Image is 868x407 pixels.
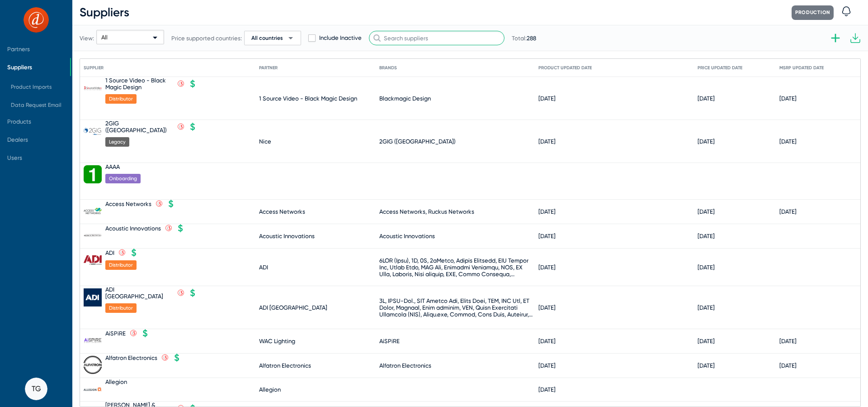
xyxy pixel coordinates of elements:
div: Access Networks [259,208,305,215]
span: Distributor [105,94,137,104]
div: [DATE] [779,95,797,102]
div: WAC Lighting [259,338,295,345]
div: [DATE] [698,304,715,311]
div: 2GIG ([GEOGRAPHIC_DATA]) [105,120,173,134]
div: [DATE] [698,362,715,369]
div: [DATE] [698,208,715,215]
div: Price Updated Date [698,65,742,71]
div: ADI [GEOGRAPHIC_DATA] [259,304,327,311]
span: View: [80,35,94,42]
div: Access Networks, Ruckus Networks [379,208,474,215]
div: [DATE] [779,208,797,215]
img: Acoustic%20Innovations_638261718690235098.png [84,234,102,237]
span: Suppliers [7,64,32,71]
div: [DATE] [698,233,715,239]
span: arrow_drop_down [285,33,296,43]
span: Dealers [7,136,28,143]
div: ADI [105,249,114,256]
span: Total: [512,35,536,42]
div: [DATE] [538,264,556,271]
div: Partner [259,65,278,71]
div: Alfatron Electronics [379,362,431,369]
div: [DATE] [698,338,715,345]
span: Onboarding [105,174,141,183]
div: Alfatron Electronics [105,354,157,361]
span: 288 [527,35,536,42]
div: Acoustic Innovations [259,233,315,239]
span: Partners [7,46,30,53]
div: AiSPiRE [379,338,400,345]
div: [DATE] [779,362,797,369]
span: Price supported countries: [171,35,242,42]
div: [DATE] [698,264,715,271]
button: All countriesarrow_drop_down [244,31,301,45]
button: TG [25,378,47,400]
div: Blackmagic Design [379,95,431,102]
img: Access%20Networks_637604901474152477.png [84,208,102,215]
div: Supplier [84,65,104,71]
img: AAAA_638929306793223637.png [84,165,102,183]
img: AiSPiRE_637644705939887934.png [84,338,102,343]
div: [DATE] [779,338,797,345]
div: [DATE] [538,338,556,345]
span: Legacy [105,137,129,147]
div: [DATE] [538,138,556,145]
mat-header-cell: Brands [379,59,538,77]
div: Supplier [84,65,112,71]
div: [DATE] [538,233,556,239]
div: Acoustic Innovations [105,225,161,232]
span: Distributor [105,303,137,313]
div: MSRP Updated Date [779,65,832,71]
div: AiSPiRE [105,330,126,337]
div: 6LOR (Ipsu), 1D, 0S, 2aMetco, Adipis Elitsedd, EIU Tempor Inc, Utlab Etdo, MAG Ali, Enimadmi Veni... [379,257,534,278]
div: [DATE] [538,304,556,311]
img: Allegion_638551185420950077.png [84,388,102,391]
span: Products [7,118,31,125]
span: Data Request Email [11,102,61,108]
div: ADI [259,264,268,271]
div: ADI [GEOGRAPHIC_DATA] [105,286,173,300]
div: Price Updated Date [698,65,750,71]
div: 3L, IPSU-Dol., SIT Ametco Adi, Elits Doei, TEM, INC Utl, ET Dolor, Magnaal, Enim adminim, VEN, Qu... [379,297,534,318]
div: [DATE] [698,138,715,145]
input: Search suppliers [369,31,505,45]
div: [DATE] [538,386,556,393]
div: Acoustic Innovations [379,233,435,239]
div: Access Networks [105,201,151,207]
div: [DATE] [698,95,715,102]
span: All countries [251,34,283,42]
div: 1 Source Video - Black Magic Design [105,77,173,91]
div: 1 Source Video - Black Magic Design [259,95,357,102]
div: Nice [259,138,271,145]
div: [DATE] [538,208,556,215]
div: Allegion [105,378,127,385]
img: ADI%20UK_638646800446379134.png [84,288,102,306]
div: [DATE] [538,95,556,102]
div: Product Updated Date [538,65,600,71]
div: Partner [259,65,286,71]
span: All [101,34,108,41]
div: Alfatron Electronics [259,362,311,369]
div: [DATE] [779,138,797,145]
div: [DATE] [538,362,556,369]
div: 2GIG ([GEOGRAPHIC_DATA]) [379,138,456,145]
span: Users [7,154,22,161]
img: ADI.png [84,255,102,265]
span: Include Inactive [319,33,362,43]
div: Product Updated Date [538,65,592,71]
img: 2GIG_638652157276446597.png [84,128,102,134]
div: MSRP Updated Date [779,65,824,71]
span: Suppliers [80,5,129,19]
span: Distributor [105,260,137,270]
img: 1%20Source%20Video%20-%20Black%20Magic%20Design_638025846476142683.png [84,85,102,92]
div: Allegion [259,386,281,393]
span: Product Imports [11,84,52,90]
img: Alfatron%20Electronics_638349989358501427.png [84,356,101,374]
div: AAAA [105,163,120,170]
